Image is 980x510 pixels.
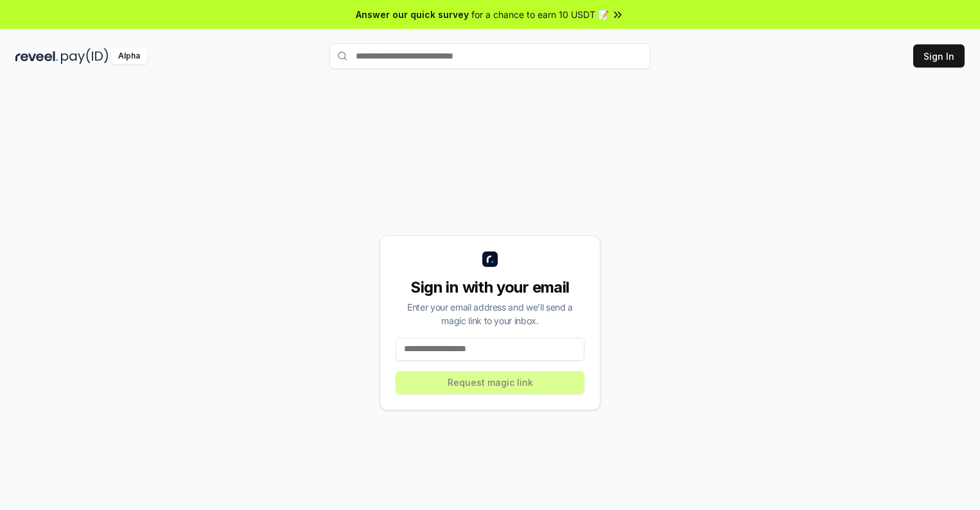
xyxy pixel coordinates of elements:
[15,48,58,64] img: reveel_dark
[482,251,498,267] img: logo_small
[913,44,965,68] button: Sign In
[61,48,109,64] img: pay_id
[396,277,584,298] div: Sign in with your email
[396,300,584,327] div: Enter your email address and we’ll send a magic link to your inbox.
[356,8,469,21] span: Answer our quick survey
[111,48,147,64] div: Alpha
[471,8,609,21] span: for a chance to earn 10 USDT 📝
